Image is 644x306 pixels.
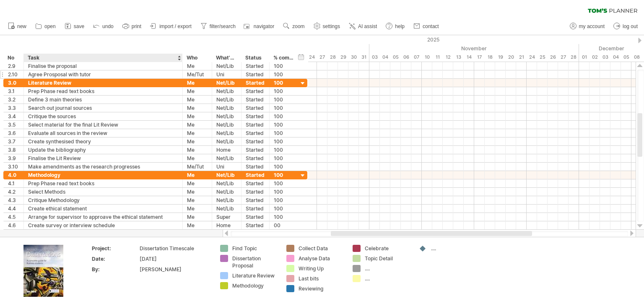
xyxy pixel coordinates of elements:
span: print [132,23,141,29]
div: Started [246,179,265,187]
div: Net/Lib [216,179,237,187]
div: 3.0 [8,79,19,87]
div: Wednesday, 26 November 2025 [548,53,558,62]
div: Wednesday, 5 November 2025 [390,53,401,62]
a: undo [91,21,116,32]
div: Started [246,221,265,229]
div: Friday, 7 November 2025 [411,53,422,62]
div: 100 [274,188,294,196]
div: Net/Lib [216,205,237,213]
a: log out [611,21,640,32]
div: No [8,54,19,62]
div: 100 [274,137,294,145]
span: settings [323,23,340,29]
div: Tuesday, 11 November 2025 [432,53,443,62]
a: import / export [148,21,194,32]
div: Prep Phase read text books [28,87,178,95]
div: Thursday, 6 November 2025 [401,53,411,62]
div: Wednesday, 19 November 2025 [495,53,506,62]
div: Net/Lib [216,62,237,70]
div: 100 [274,70,294,78]
div: Started [246,79,265,87]
div: Select material for the final Lit Review [28,121,178,129]
div: 100 [274,179,294,187]
span: save [74,23,84,29]
div: Me [187,196,208,204]
div: Reviewing [299,285,344,292]
div: Define 3 main theories [28,96,178,104]
div: 100 [274,196,294,204]
div: Wednesday, 3 December 2025 [600,53,610,62]
div: Net/Lib [216,129,237,137]
span: navigator [254,23,274,29]
div: Monday, 1 December 2025 [579,53,589,62]
div: Friday, 21 November 2025 [516,53,527,62]
div: Net/Lib [216,188,237,196]
div: 3.4 [8,112,19,120]
div: Home [216,146,237,154]
a: contact [411,21,441,32]
div: 100 [274,163,294,171]
div: Net/Lib [216,196,237,204]
div: Critique Methodology [28,196,178,204]
div: .... [431,245,477,252]
div: Me [187,87,208,95]
div: 100 [274,96,294,104]
div: Net/Lib [216,154,237,162]
a: new [6,21,29,32]
span: help [395,23,405,29]
div: Dissertation Proposal [232,255,278,269]
div: Started [246,112,265,120]
div: Started [246,171,265,179]
div: Methodology [232,282,278,289]
div: Me [187,146,208,154]
a: settings [312,21,343,32]
div: 4.2 [8,188,19,196]
div: 100 [274,129,294,137]
div: Who [187,54,207,62]
div: Wednesday, 12 November 2025 [443,53,453,62]
div: Me [187,154,208,162]
a: print [120,21,144,32]
div: 2.10 [8,70,19,78]
div: Thursday, 13 November 2025 [453,53,464,62]
div: Started [246,121,265,129]
span: import / export [159,23,192,29]
div: 4.0 [8,171,19,179]
div: Me/Tut [187,70,208,78]
a: zoom [281,21,307,32]
div: Me [187,179,208,187]
div: .... [365,275,410,282]
a: navigator [242,21,277,32]
div: 3.6 [8,129,19,137]
div: 100 [274,104,294,112]
div: Date: [92,255,138,262]
div: Net/Lib [216,87,237,95]
div: 4.4 [8,205,19,213]
div: Task [28,54,178,62]
div: Evaluate all sources in the review [28,129,178,137]
div: Last bits [299,275,344,282]
div: Net/Lib [216,121,237,129]
div: Me [187,104,208,112]
div: Started [246,188,265,196]
div: Friday, 31 October 2025 [359,53,369,62]
div: Friday, 24 October 2025 [306,53,317,62]
div: Me [187,121,208,129]
span: open [44,23,56,29]
div: 2.9 [8,62,19,70]
div: 100 [274,205,294,213]
div: Literature Review [28,79,178,87]
div: Me [187,205,208,213]
div: 4.1 [8,179,19,187]
div: Create survey or interview schedule [28,221,178,229]
div: Net/Lib [216,96,237,104]
a: filter/search [198,21,238,32]
div: Me [187,188,208,196]
div: November 2025 [369,44,579,53]
div: Me [187,221,208,229]
div: Update the bibliography [28,146,178,154]
div: Me [187,137,208,145]
div: By: [92,266,138,273]
div: Find Topic [232,245,278,252]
